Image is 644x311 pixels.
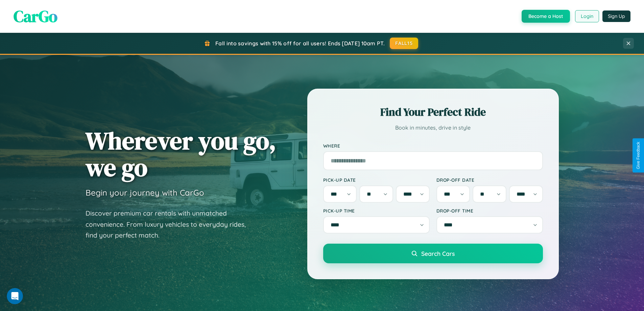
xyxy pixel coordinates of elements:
button: Sign Up [602,10,630,22]
span: Fall into savings with 15% off for all users! Ends [DATE] 10am PT. [215,40,385,47]
label: Pick-up Time [323,208,430,214]
button: Search Cars [323,244,543,263]
iframe: Intercom live chat [7,288,23,304]
h3: Begin your journey with CarGo [86,187,204,198]
p: Book in minutes, drive in style [323,123,543,133]
h1: Wherever you go, we go [86,127,276,181]
button: Become a Host [522,10,570,23]
div: Give Feedback [636,142,641,169]
button: FALL15 [390,38,418,49]
span: CarGo [14,5,57,27]
label: Pick-up Date [323,177,430,183]
h2: Find Your Perfect Ride [323,105,543,119]
button: Login [575,10,599,22]
p: Discover premium car rentals with unmatched convenience. From luxury vehicles to everyday rides, ... [86,208,255,241]
label: Drop-off Date [436,177,543,183]
label: Drop-off Time [436,208,543,214]
label: Where [323,143,543,149]
span: Search Cars [421,250,455,257]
